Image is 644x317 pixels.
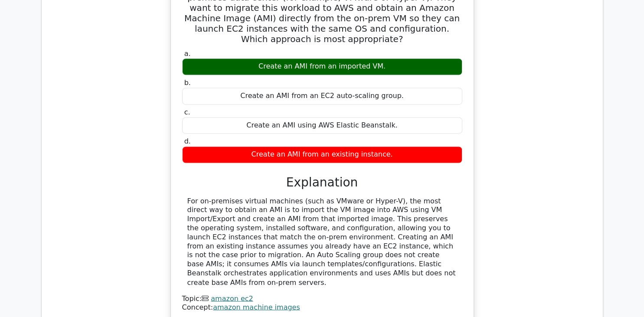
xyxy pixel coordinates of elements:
span: a. [184,49,191,58]
div: Concept: [182,303,462,312]
div: Create an AMI from an existing instance. [182,146,462,163]
div: Create an AMI from an EC2 auto-scaling group. [182,88,462,105]
div: Create an AMI using AWS Elastic Beanstalk. [182,117,462,134]
h3: Explanation [187,175,457,190]
div: Topic: [182,294,462,303]
div: Create an AMI from an imported VM. [182,58,462,75]
a: amazon machine images [213,303,300,311]
a: amazon ec2 [211,294,253,302]
span: b. [184,78,191,87]
span: d. [184,137,191,145]
span: c. [184,108,190,116]
div: For on-premises virtual machines (such as VMware or Hyper-V), the most direct way to obtain an AM... [187,197,457,287]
